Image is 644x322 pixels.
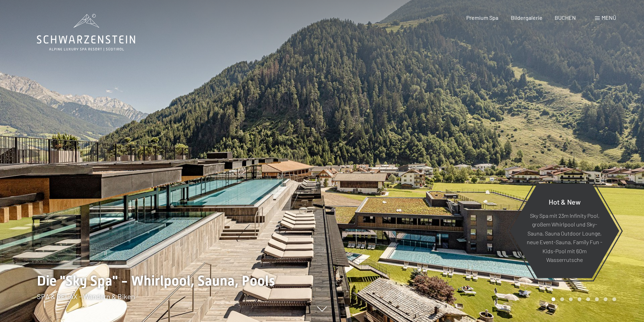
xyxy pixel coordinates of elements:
div: Carousel Page 2 [560,297,564,301]
div: Carousel Page 6 [595,297,599,301]
a: Hot & New Sky Spa mit 23m Infinity Pool, großem Whirlpool und Sky-Sauna, Sauna Outdoor Lounge, ne... [509,183,620,279]
p: Sky Spa mit 23m Infinity Pool, großem Whirlpool und Sky-Sauna, Sauna Outdoor Lounge, neue Event-S... [527,211,602,264]
span: Hot & New [549,197,581,206]
span: Menü [602,14,616,21]
div: Carousel Page 3 [569,297,573,301]
div: Carousel Page 8 [612,297,616,301]
div: Carousel Page 4 [578,297,581,301]
div: Carousel Page 1 (Current Slide) [552,297,555,301]
a: Bildergalerie [511,14,542,21]
a: BUCHEN [555,14,576,21]
a: Premium Spa [466,14,498,21]
div: Carousel Page 5 [586,297,590,301]
div: Carousel Pagination [549,297,616,301]
div: Carousel Page 7 [604,297,607,301]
